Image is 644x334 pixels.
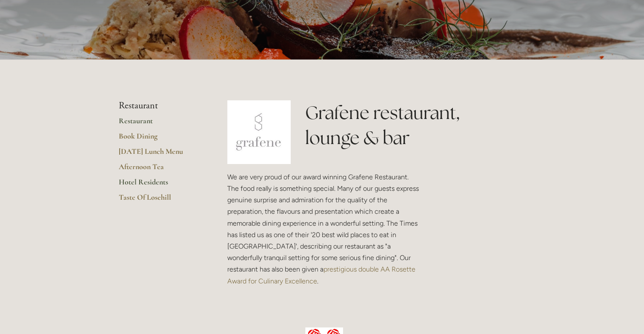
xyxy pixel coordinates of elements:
[227,100,291,164] img: grafene.jpg
[119,100,200,111] li: Restaurant
[227,265,417,285] a: prestigious double AA Rosette Award for Culinary Excellence
[119,162,200,177] a: Afternoon Tea
[119,147,200,162] a: [DATE] Lunch Menu
[119,192,200,208] a: Taste Of Losehill
[119,131,200,147] a: Book Dining
[119,177,200,192] a: Hotel Residents
[227,171,421,287] p: We are very proud of our award winning Grafene Restaurant. The food really is something special. ...
[305,100,525,150] h1: Grafene restaurant, lounge & bar
[119,116,200,131] a: Restaurant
